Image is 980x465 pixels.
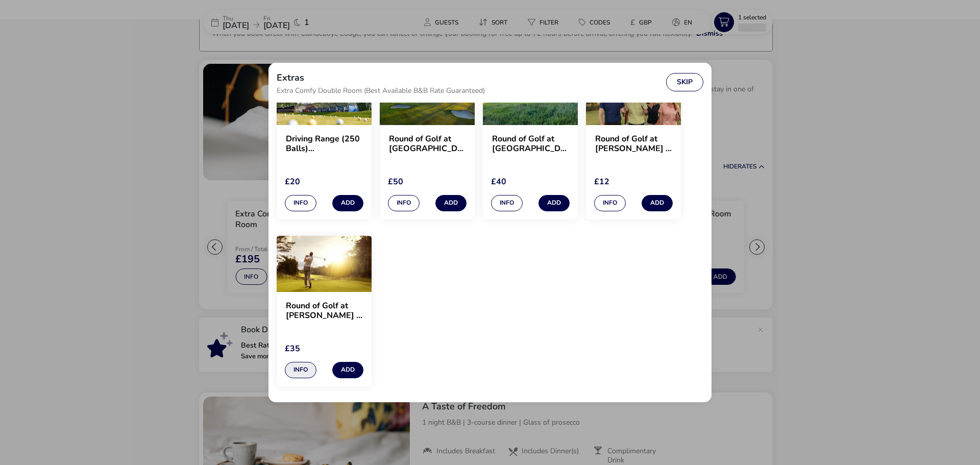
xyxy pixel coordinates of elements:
button: Info [285,195,316,211]
h2: Round of Golf at [GEOGRAPHIC_DATA] GC – 18-Hole (Ava Course) [492,134,569,154]
span: £35 [285,343,300,354]
span: £40 [491,176,506,187]
button: Add [642,195,673,211]
h2: Round of Golf at [PERSON_NAME] – 18-Hole (Par 3) [595,134,672,154]
span: £12 [594,176,609,187]
h2: Driving Range (250 Balls) [PERSON_NAME] [286,134,362,154]
span: £20 [285,176,300,187]
h2: Round of Golf at [PERSON_NAME] – 18-Hole (Championship) [286,301,362,321]
button: Add [332,195,363,211]
span: £50 [388,176,403,187]
button: Add [538,195,570,211]
button: Info [594,195,626,211]
h2: Round of Golf at [GEOGRAPHIC_DATA] GC – 18-Hole (Dufferin Course) [389,134,465,154]
button: Info [285,362,316,378]
button: Info [388,195,420,211]
h2: Extras [277,73,304,82]
button: Info [491,195,523,211]
button: Add [435,195,467,211]
div: extras selection modal [268,63,712,403]
button: Skip [666,73,703,91]
button: Add [332,362,363,378]
span: Extra Comfy Double Room (Best Available B&B Rate Guaranteed) [277,87,485,94]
